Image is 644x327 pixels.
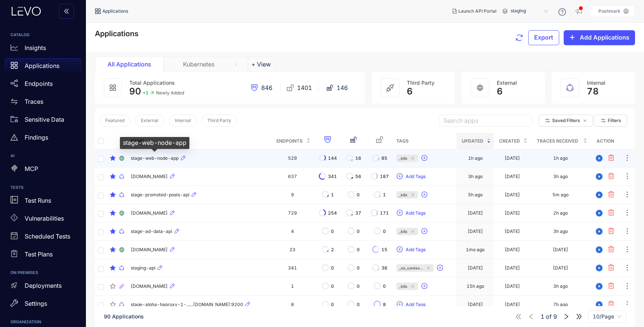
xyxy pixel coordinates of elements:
[623,207,631,219] button: ellipsis
[553,174,568,179] div: 3h ago
[421,155,427,162] span: plus-circle
[4,112,81,130] a: Sensitive Data
[563,313,570,320] span: right
[355,174,361,179] span: 56
[331,247,334,252] span: 2
[4,193,81,211] a: Test Runs
[528,30,559,45] button: Export
[355,211,361,216] span: 37
[271,133,314,149] th: Endpoints
[25,233,70,240] p: Scheduled Tests
[406,174,425,179] span: Add Tags
[552,192,569,197] div: 5m ago
[421,228,427,235] span: plus-circle
[505,211,520,216] div: [DATE]
[397,301,403,308] span: plus-circle
[594,301,605,308] span: play-circle
[10,154,75,158] h6: AI
[399,155,408,162] span: _k8s
[25,215,64,222] p: Vulnerabilities
[25,44,46,51] p: Insights
[328,211,337,216] span: 254
[426,266,431,270] span: close
[4,40,81,58] a: Insights
[468,174,483,179] div: 3h ago
[129,80,175,86] span: Total Applications
[10,320,75,324] h6: ORGANIZATION
[337,84,348,91] span: 146
[594,155,605,162] span: play-circle
[623,191,631,199] span: ellipsis
[623,282,631,291] span: ellipsis
[4,211,81,229] a: Vulnerabilities
[105,118,124,123] span: Featured
[261,84,272,91] span: 846
[534,34,553,41] span: Export
[421,280,431,292] button: plus-circle
[505,247,520,252] div: [DATE]
[156,90,184,96] span: Newly Added
[623,262,631,274] button: ellipsis
[141,118,158,123] span: External
[396,299,426,311] button: plus-circleAdd Tags
[594,210,605,217] span: play-circle
[64,8,69,15] span: double-left
[594,115,627,127] button: Filters
[397,210,403,217] span: plus-circle
[271,259,314,277] td: 341
[271,186,314,204] td: 9
[505,302,520,307] div: [DATE]
[468,265,483,271] div: [DATE]
[271,149,314,168] td: 529
[129,86,141,97] span: 90
[131,156,179,161] span: stage-web-node-app
[623,209,631,218] span: ellipsis
[396,244,426,256] button: plus-circleAdd Tags
[357,265,360,271] span: 0
[458,9,496,14] span: Launch API Portal
[110,155,116,161] span: star
[331,192,334,197] span: 1
[393,133,456,149] th: Tags
[120,137,189,149] div: stage-web-node-app
[131,174,168,179] span: [DOMAIN_NAME]
[468,211,483,216] div: [DATE]
[201,115,237,127] button: Third Party
[539,115,593,127] button: Saved Filtersdown
[564,30,635,45] button: plusAdd Applications
[10,33,75,37] h6: CATALOG
[10,134,18,141] span: warning
[131,229,172,234] span: stage-ad-data-api
[587,86,599,97] span: 78
[4,76,81,94] a: Endpoints
[357,192,360,197] span: 0
[541,313,557,320] span: of
[446,5,502,17] button: Launch API Portal
[110,302,116,308] span: star
[110,247,116,253] span: star
[331,229,334,234] span: 0
[399,228,408,235] span: _k8s
[468,156,483,161] div: 1h ago
[101,61,157,68] div: All Applications
[505,265,520,271] div: [DATE]
[593,207,605,219] button: play-circle
[233,62,239,67] span: more
[357,302,360,307] span: 0
[131,284,168,289] span: [DOMAIN_NAME]
[553,313,557,320] span: 9
[171,61,227,68] div: Kubernetes
[383,302,386,307] span: 8
[10,271,75,275] h6: ON PREMISES
[4,247,81,265] a: Test Plans
[505,156,520,161] div: [DATE]
[587,80,606,86] span: Internal
[437,262,446,274] button: plus-circle
[383,192,386,197] span: 1
[623,246,631,254] span: ellipsis
[421,283,427,290] span: plus-circle
[505,229,520,234] div: [DATE]
[468,229,483,234] div: [DATE]
[271,241,314,259] td: 23
[505,192,520,197] div: [DATE]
